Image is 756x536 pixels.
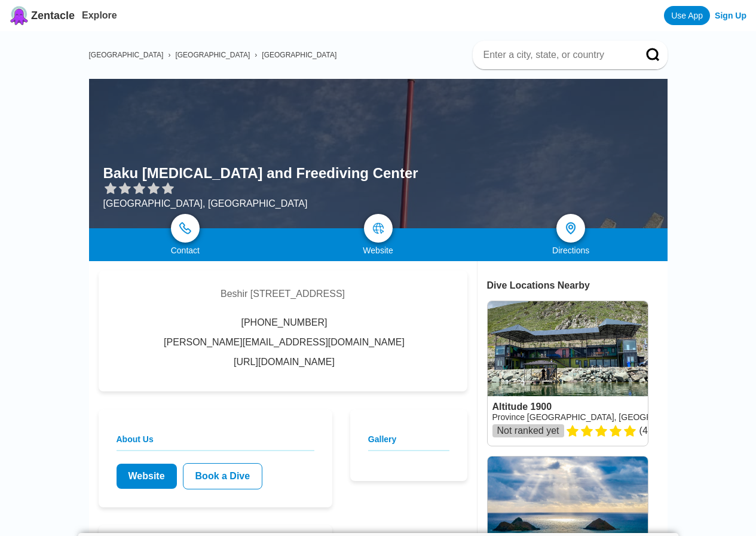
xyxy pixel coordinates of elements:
a: Use App [664,6,710,25]
img: directions [564,221,578,235]
a: [GEOGRAPHIC_DATA] [262,51,336,59]
input: Enter a city, state, or country [482,49,629,61]
div: Contact [89,246,282,255]
div: Dive Locations Nearby [487,280,668,291]
span: Zentacle [31,10,75,22]
a: [GEOGRAPHIC_DATA] [89,51,164,59]
span: [PERSON_NAME][EMAIL_ADDRESS][DOMAIN_NAME] [164,337,405,348]
h2: Gallery [368,434,449,451]
div: Website [281,246,475,255]
span: › [255,51,257,59]
a: map [364,214,393,243]
img: Zentacle logo [10,6,29,25]
a: Website [117,464,177,489]
div: Directions [475,246,668,255]
a: Zentacle logoZentacle [10,6,75,25]
img: phone [179,222,191,234]
img: map [372,222,384,234]
a: Book a Dive [183,463,263,489]
a: [GEOGRAPHIC_DATA] [175,51,250,59]
h1: Baku [MEDICAL_DATA] and Freediving Center [103,165,418,182]
h2: About Us [117,434,314,451]
a: directions [556,214,585,243]
span: › [168,51,170,59]
span: [PHONE_NUMBER] [241,317,327,328]
div: Beshir [STREET_ADDRESS] [221,289,345,299]
a: [URL][DOMAIN_NAME] [234,357,335,367]
a: Sign Up [715,11,746,20]
div: [GEOGRAPHIC_DATA], [GEOGRAPHIC_DATA] [103,198,418,209]
a: Explore [82,10,117,20]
